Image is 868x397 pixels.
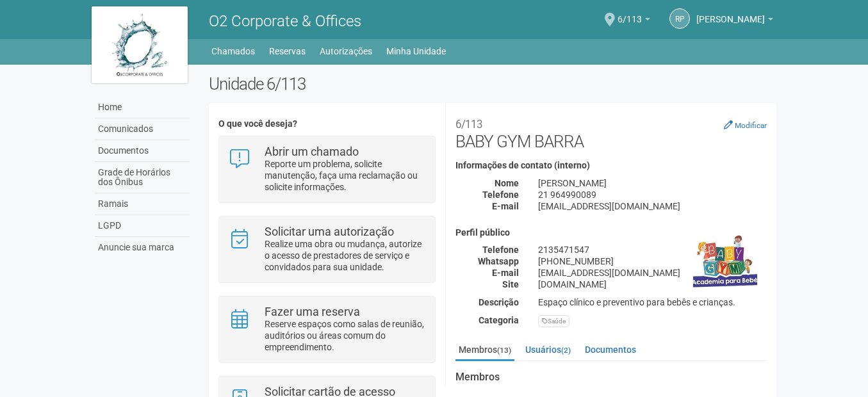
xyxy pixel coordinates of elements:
a: Documentos [95,140,190,162]
span: 6/113 [618,2,642,24]
strong: Site [502,279,519,289]
p: Reporte um problema, solicite manutenção, faça uma reclamação ou solicite informações. [265,158,425,193]
a: Modificar [724,120,767,130]
h2: Unidade 6/113 [209,74,777,93]
strong: Membros [455,371,767,383]
a: Chamados [211,42,255,60]
p: Realize uma obra ou mudança, autorize o acesso de prestadores de serviço e convidados para sua un... [265,238,425,273]
a: Anuncie sua marca [95,237,190,258]
a: LGPD [95,215,190,237]
strong: E-mail [492,268,519,278]
img: logo.jpg [92,6,188,83]
strong: Abrir um chamado [265,145,359,158]
strong: Fazer uma reserva [265,305,360,318]
strong: Descrição [479,297,519,307]
a: Abrir um chamado Reporte um problema, solicite manutenção, faça uma reclamação ou solicite inform... [229,146,425,193]
strong: Whatsapp [478,256,519,266]
a: 6/113 [618,16,650,26]
div: 2135471547 [528,244,776,255]
a: Comunicados [95,118,190,140]
a: Reservas [269,42,306,60]
a: [PERSON_NAME] [696,16,773,26]
small: Modificar [735,121,767,130]
div: [PHONE_NUMBER] [528,255,776,267]
a: Solicitar uma autorização Realize uma obra ou mudança, autorize o acesso de prestadores de serviç... [229,226,425,273]
a: Grade de Horários dos Ônibus [95,162,190,193]
div: Espaço clínico e preventivo para bebês e crianças. [528,296,776,308]
a: Usuários(2) [522,340,574,359]
a: Ramais [95,193,190,215]
img: business.png [693,228,757,292]
a: Documentos [582,340,639,359]
div: Saúde [538,315,569,327]
a: Minha Unidade [386,42,446,60]
div: [EMAIL_ADDRESS][DOMAIN_NAME] [528,267,776,279]
strong: Solicitar uma autorização [265,225,394,238]
a: RP [669,8,690,29]
a: Autorizações [320,42,372,60]
strong: Telefone [482,190,519,200]
h4: Informações de contato (interno) [455,161,767,170]
a: Membros(13) [455,340,514,361]
div: 21 964990089 [528,189,776,200]
h4: Perfil público [455,228,767,238]
h2: BABY GYM BARRA [455,113,767,151]
span: Rossana Pugliese [696,2,765,24]
div: [PERSON_NAME] [528,177,776,189]
h4: O que você deseja? [218,119,436,129]
small: 6/113 [455,118,482,131]
div: [EMAIL_ADDRESS][DOMAIN_NAME] [528,200,776,212]
strong: Categoria [479,315,519,325]
a: Home [95,97,190,118]
small: (13) [497,346,511,355]
p: Reserve espaços como salas de reunião, auditórios ou áreas comum do empreendimento. [265,318,425,353]
span: O2 Corporate & Offices [209,12,361,30]
strong: Nome [495,178,519,188]
a: Fazer uma reserva Reserve espaços como salas de reunião, auditórios ou áreas comum do empreendime... [229,306,425,353]
div: [DOMAIN_NAME] [528,279,776,290]
strong: Telefone [482,245,519,255]
small: (2) [561,346,571,355]
strong: E-mail [492,201,519,211]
